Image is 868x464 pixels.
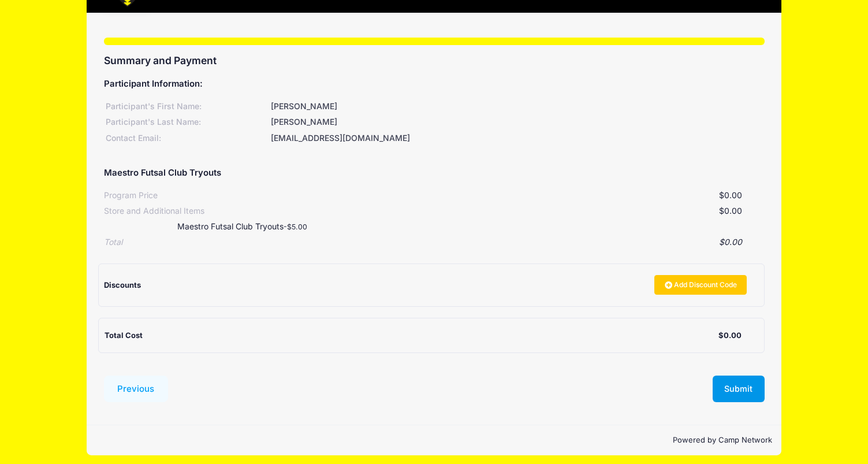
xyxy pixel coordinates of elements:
button: Previous [104,376,169,402]
div: Total Cost [105,330,718,341]
small: -$5.00 [284,222,307,231]
a: Add Discount Code [654,275,747,295]
div: Total [104,236,122,248]
div: $0.00 [718,330,742,341]
h5: Participant Information: [104,79,765,90]
h5: Maestro Futsal Club Tryouts [104,168,221,179]
span: Discounts [104,280,141,289]
div: Participant's Last Name: [104,116,269,128]
div: $0.00 [204,205,742,217]
div: Participant's First Name: [104,101,269,113]
div: $0.00 [122,236,742,248]
span: $0.00 [719,190,742,200]
button: Submit [713,376,765,402]
div: Maestro Futsal Club Tryouts [154,221,546,233]
p: Powered by Camp Network [96,435,772,446]
div: [EMAIL_ADDRESS][DOMAIN_NAME] [269,132,765,144]
h3: Summary and Payment [104,54,765,66]
div: Store and Additional Items [104,205,204,217]
div: [PERSON_NAME] [269,101,765,113]
div: Program Price [104,190,158,202]
div: [PERSON_NAME] [269,116,765,128]
div: Contact Email: [104,132,269,144]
